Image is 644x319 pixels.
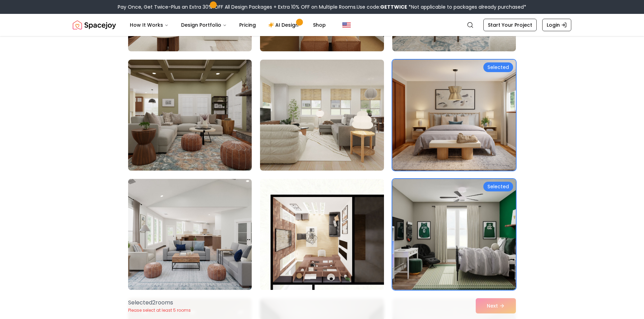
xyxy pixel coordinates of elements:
img: Room room-14 [260,179,384,290]
img: Room room-11 [260,60,384,171]
span: Use code: [357,3,407,10]
img: Room room-10 [128,60,252,171]
a: AI Design [263,18,306,32]
button: Design Portfolio [176,18,232,32]
nav: Main [124,18,331,32]
img: Room room-15 [392,179,516,290]
img: Room room-12 [392,60,516,171]
p: Please select at least 5 rooms [128,308,191,313]
nav: Global [73,14,571,36]
img: Room room-13 [128,179,252,290]
a: Start Your Project [483,19,537,31]
b: GETTWICE [380,3,407,10]
a: Spacejoy [73,18,116,32]
img: United States [342,21,351,29]
div: Selected [483,182,513,191]
button: How It Works [124,18,174,32]
a: Login [542,19,571,31]
img: Spacejoy Logo [73,18,116,32]
div: Pay Once, Get Twice-Plus an Extra 30% OFF All Design Packages + Extra 10% OFF on Multiple Rooms. [118,3,526,10]
a: Shop [307,18,331,32]
span: *Not applicable to packages already purchased* [407,3,526,10]
div: Selected [483,62,513,72]
a: Pricing [234,18,261,32]
p: Selected 2 room s [128,299,191,307]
